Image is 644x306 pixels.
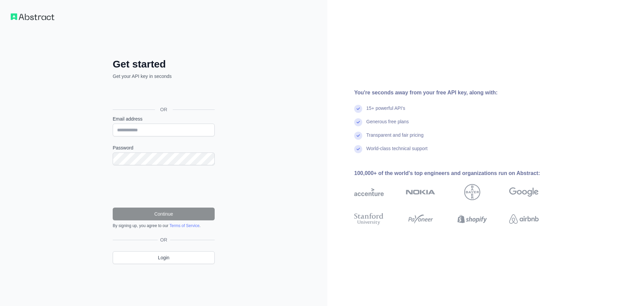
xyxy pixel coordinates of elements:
img: nokia [406,184,435,200]
iframe: Sign in with Google Button [109,87,217,102]
img: check mark [354,105,362,113]
span: OR [155,106,173,113]
div: 15+ powerful API's [366,105,405,118]
img: check mark [354,132,362,140]
button: Continue [113,208,215,220]
span: OR [158,236,170,243]
a: Terms of Service [169,223,199,228]
div: Transparent and fair pricing [366,132,424,145]
h2: Get started [113,58,215,70]
div: You're seconds away from your free API key, along with: [354,89,560,97]
label: Password [113,144,215,151]
iframe: reCAPTCHA [113,173,215,200]
a: Login [113,251,215,264]
div: By signing up, you agree to our . [113,223,215,228]
div: Generous free plans [366,118,409,132]
img: stanford university [354,212,384,226]
img: Workflow [11,13,54,20]
label: Email address [113,116,215,122]
img: airbnb [509,212,539,226]
img: accenture [354,184,384,200]
img: google [509,184,539,200]
p: Get your API key in seconds [113,73,215,80]
div: 100,000+ of the world's top engineers and organizations run on Abstract: [354,169,560,177]
img: payoneer [406,212,435,226]
img: check mark [354,118,362,126]
img: check mark [354,145,362,153]
img: bayer [464,184,480,200]
div: World-class technical support [366,145,428,159]
img: shopify [458,212,487,226]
